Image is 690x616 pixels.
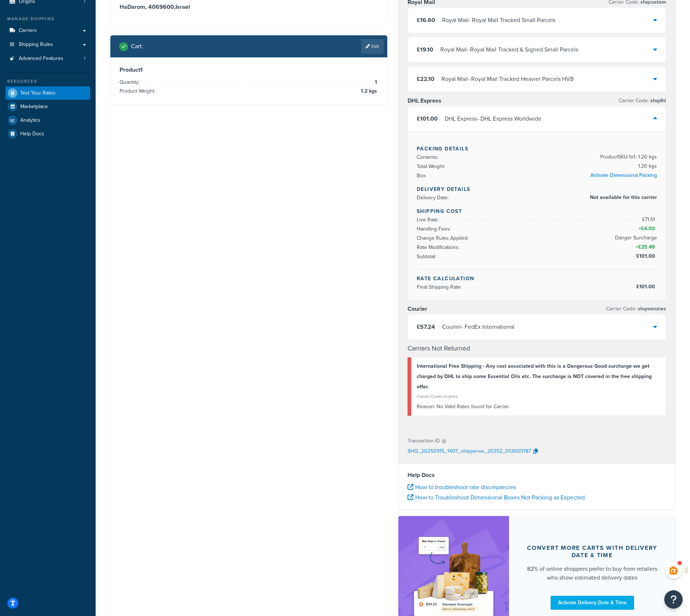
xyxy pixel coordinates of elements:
[619,96,666,106] p: Carrier Code:
[408,305,427,313] h3: Courier
[408,343,666,353] h4: Carriers Not Returned
[417,75,434,83] span: £22.10
[527,565,658,582] div: 82% of online shoppers prefer to buy from retailers who show estimated delivery dates
[19,28,37,34] span: Carriers
[120,3,378,11] h3: HaDarom, 4069600 , Israel
[417,323,435,331] span: £57.24
[417,163,447,170] span: Total Weight:
[417,45,433,54] span: £19.10
[373,78,377,87] span: 1
[442,15,555,25] div: Royal Mail - Royal Mail Tracked Small Parcels
[20,104,48,110] span: Marketplace
[649,97,666,104] span: shqdhl
[417,391,660,402] div: Carrier Code: shqfree
[551,596,634,610] a: Activate Delivery Date & Time
[19,42,53,48] span: Shipping Rules
[636,305,666,313] span: shqmenzies
[417,185,657,193] h4: Delivery Details
[6,24,90,38] a: Carriers
[408,97,441,104] h3: DHL Express
[440,44,578,55] div: Royal Mail - Royal Mail Tracked & Signed Small Parcels
[417,207,657,215] h4: Shipping Cost
[590,171,657,179] a: Activate Dimensional Packing
[6,100,90,113] a: Marketplace
[445,114,541,124] div: DHL Express - DHL Express Worldwide
[361,39,384,54] a: Edit
[417,253,438,260] span: Subtotal:
[638,243,657,251] span: £25.49
[417,283,463,291] span: Final Shipping Rate:
[417,402,660,412] div: No Valid Rates found for Carrier
[131,43,143,50] h2: Cart :
[359,87,377,96] span: 1.2 kgs
[664,590,683,609] button: Open Resource Center
[120,87,157,95] span: Product Weight:
[634,243,657,252] span: +
[84,56,85,62] span: 1
[441,74,574,84] div: Royal Mail - Royal Mail Tracked Heavier Parcels HVB
[6,52,90,65] li: Advanced Features
[6,86,90,100] a: Test Your Rates
[417,225,453,233] span: Handling Fees:
[6,78,90,85] div: Resources
[20,131,44,137] span: Help Docs
[6,127,90,140] a: Help Docs
[6,52,90,65] a: Advanced Features1
[636,283,657,291] span: £101.00
[6,16,90,22] div: Manage Shipping
[527,544,658,559] div: Convert more carts with delivery date & time
[408,483,516,491] a: How to troubleshoot rate discrepancies
[417,145,657,153] h4: Packing Details
[120,78,142,86] span: Quantity:
[636,162,657,171] span: 1.20 kgs
[641,225,657,232] span: £4.00
[417,403,435,410] span: Reason:
[417,216,441,224] span: Live Rate:
[408,446,531,457] p: SHQ_20250915_1407_shipperws_20352_013009787
[417,114,438,123] span: £101.00
[613,234,657,242] span: Danger Surcharge
[588,193,657,202] span: Not available for this carrier
[417,153,440,161] span: Contents:
[637,224,657,233] span: +
[6,38,90,51] a: Shipping Rules
[417,16,435,24] span: £16.60
[19,56,63,62] span: Advanced Features
[442,322,515,332] div: Courier - FedEx International
[20,117,40,124] span: Analytics
[417,234,470,242] span: Change Rules Applied:
[408,493,585,502] a: How to Troubleshoot Dimensional Boxes Not Packing as Expected
[606,304,666,314] p: Carrier Code:
[120,66,378,74] h3: Product 1
[408,436,440,446] p: Transaction ID
[417,172,428,179] span: Box:
[417,275,657,282] h4: Rate Calculation
[417,361,660,392] div: International Free Shipping - Any cost associated with this is a Dangerous Good surcharge we get ...
[417,243,461,251] span: Rate Modifications:
[642,216,657,223] span: £71.51
[598,153,657,161] span: Product SKU-1 x 1 - 1.20 kgs
[636,252,657,260] span: £101.00
[20,90,56,96] span: Test Your Rates
[6,114,90,127] a: Analytics
[408,471,666,480] h4: Help Docs
[417,194,451,202] span: Delivery Date:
